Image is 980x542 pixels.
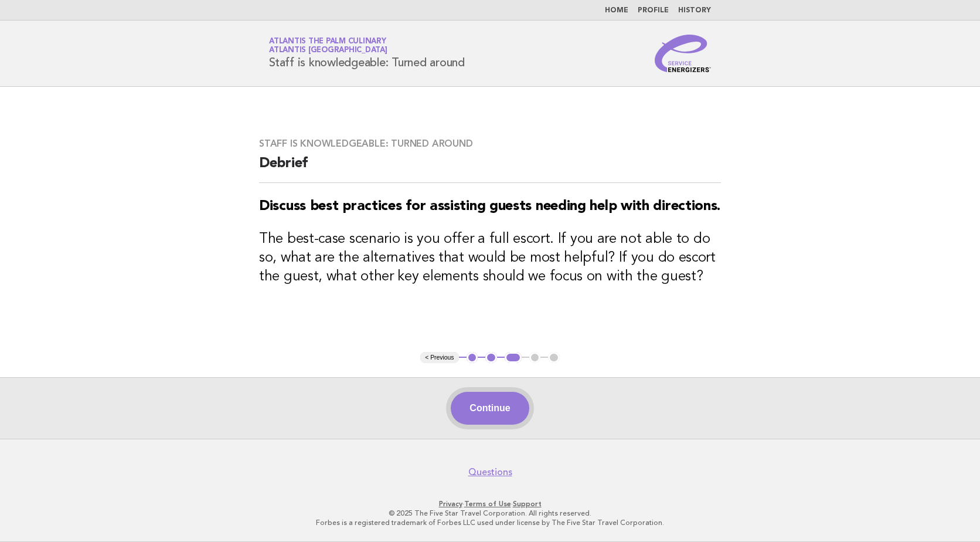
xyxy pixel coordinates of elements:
[678,7,711,14] a: History
[655,35,711,72] img: Service Energizers
[505,352,522,364] button: 3
[513,500,542,508] a: Support
[420,352,458,364] button: < Previous
[464,500,511,508] a: Terms of Use
[131,509,849,518] p: © 2025 The Five Star Travel Corporation. All rights reserved.
[605,7,628,14] a: Home
[269,38,387,54] a: Atlantis The Palm CulinaryAtlantis [GEOGRAPHIC_DATA]
[638,7,669,14] a: Profile
[468,466,512,478] a: Questions
[259,199,720,214] strong: Discuss best practices for assisting guests needing help with directions.
[259,154,721,183] h2: Debrief
[451,392,529,425] button: Continue
[131,499,849,509] p: · ·
[439,500,462,508] a: Privacy
[269,38,465,69] h1: Staff is knowledgeable: Turned around
[485,352,497,364] button: 2
[259,138,721,150] h3: Staff is knowledgeable: Turned around
[467,352,478,364] button: 1
[259,230,721,286] h3: The best-case scenario is you offer a full escort. If you are not able to do so, what are the alt...
[269,47,387,55] span: Atlantis [GEOGRAPHIC_DATA]
[131,518,849,527] p: Forbes is a registered trademark of Forbes LLC used under license by The Five Star Travel Corpora...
